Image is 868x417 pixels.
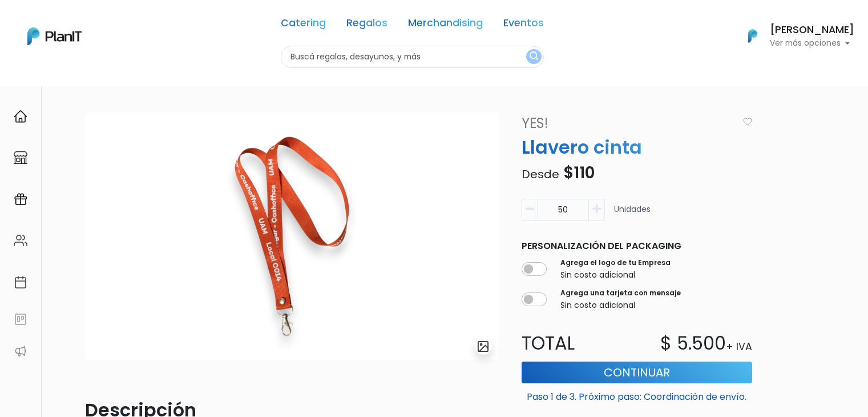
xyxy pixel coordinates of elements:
img: marketplace-4ceaa7011d94191e9ded77b95e3339b90024bf715f7c57f8cf31f2d8c509eaba.svg [14,151,27,165]
img: PlanIt Logo [27,27,82,45]
p: Unidades [614,203,651,226]
img: campaigns-02234683943229c281be62815700db0a1741e53638e28bf9629b52c665b00959.svg [14,193,27,206]
p: Personalización del packaging [522,239,752,253]
img: 2000___2000-Photoroom-Photoroom__1_.jpg [85,113,499,360]
a: Eventos [503,18,544,32]
p: + IVA [726,339,752,354]
label: Agrega una tarjeta con mensaje [560,288,681,298]
h6: [PERSON_NAME] [770,25,854,35]
p: Paso 1 de 3. Próximo paso: Coordinación de envío. [522,386,752,404]
input: Buscá regalos, desayunos, y más [281,46,544,68]
img: feedback-78b5a0c8f98aac82b08bfc38622c3050aee476f2c9584af64705fc4e61158814.svg [14,312,27,326]
img: home-e721727adea9d79c4d83392d1f703f7f8bce08238fde08b1acbfd93340b81755.svg [14,110,27,123]
img: heart_icon [743,118,752,126]
label: Agrega el logo de tu Empresa [560,258,671,268]
a: Regalos [346,18,387,32]
img: calendar-87d922413cdce8b2cf7b7f5f62616a5cf9e4887200fb71536465627b3292af00.svg [14,275,27,289]
a: Catering [281,18,326,32]
a: Yes! [515,113,738,134]
p: Llavero cinta [515,134,759,161]
img: gallery-light [477,340,490,353]
p: Sin costo adicional [560,299,681,311]
span: $110 [563,162,595,184]
img: PlanIt Logo [740,23,765,49]
a: Merchandising [408,18,483,32]
img: search_button-432b6d5273f82d61273b3651a40e1bd1b912527efae98b1b7a1b2c0702e16a8d.svg [530,51,538,62]
button: PlanIt Logo [PERSON_NAME] Ver más opciones [733,21,854,51]
p: $ 5.500 [660,330,726,357]
span: Desde [522,166,559,182]
p: Sin costo adicional [560,269,671,281]
p: Ver más opciones [770,39,854,47]
button: Continuar [522,362,752,383]
img: partners-52edf745621dab592f3b2c58e3bca9d71375a7ef29c3b500c9f145b62cc070d4.svg [14,344,27,358]
p: Total [515,330,637,357]
img: people-662611757002400ad9ed0e3c099ab2801c6687ba6c219adb57efc949bc21e19d.svg [14,234,27,247]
